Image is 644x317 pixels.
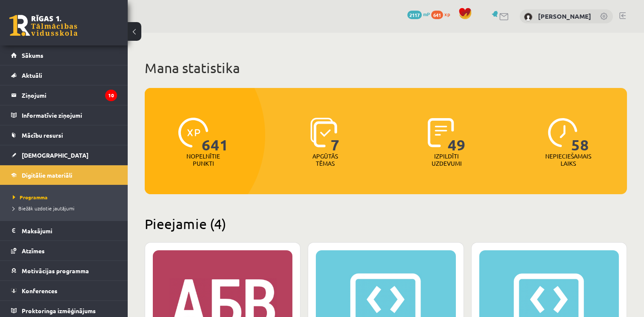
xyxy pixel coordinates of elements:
a: Biežāk uzdotie jautājumi [13,204,119,212]
a: 2117 mP [407,11,430,17]
span: [DEMOGRAPHIC_DATA] [22,151,89,159]
span: 2117 [407,11,422,19]
a: Motivācijas programma [11,261,117,280]
a: [DEMOGRAPHIC_DATA] [11,145,117,165]
span: Konferences [22,287,57,294]
span: Proktoringa izmēģinājums [22,307,96,314]
a: Programma [13,193,119,201]
span: Motivācijas programma [22,267,89,275]
a: [PERSON_NAME] [538,12,591,20]
span: 641 [202,118,229,153]
span: Sākums [22,51,43,59]
p: Izpildīti uzdevumi [430,153,463,167]
span: 58 [571,118,589,153]
a: Atzīmes [11,241,117,260]
h2: Pieejamie (4) [145,215,627,232]
a: Sākums [11,45,117,65]
a: Ziņojumi10 [11,85,117,105]
h1: Mana statistika [145,59,627,76]
a: Mācību resursi [11,125,117,145]
a: Maksājumi [11,221,117,241]
span: Programma [13,194,48,201]
span: xp [444,11,450,17]
legend: Informatīvie ziņojumi [22,105,117,125]
a: Rīgas 1. Tālmācības vidusskola [9,15,77,36]
span: 49 [448,118,466,153]
legend: Maksājumi [22,221,117,241]
a: Konferences [11,281,117,300]
span: mP [423,11,430,17]
a: Aktuāli [11,65,117,85]
img: icon-xp-0682a9bc20223a9ccc6f5883a126b849a74cddfe5390d2b41b4391c66f2066e7.svg [178,118,208,147]
p: Nepieciešamais laiks [545,153,591,167]
span: Atzīmes [22,247,45,255]
i: 10 [105,90,117,101]
span: Aktuāli [22,71,42,79]
span: Digitālie materiāli [22,171,72,179]
img: icon-clock-7be60019b62300814b6bd22b8e044499b485619524d84068768e800edab66f18.svg [548,118,578,147]
legend: Ziņojumi [22,85,117,105]
span: Mācību resursi [22,131,63,139]
img: icon-completed-tasks-ad58ae20a441b2904462921112bc710f1caf180af7a3daa7317a5a94f2d26646.svg [428,118,454,147]
a: Digitālie materiāli [11,165,117,185]
a: Informatīvie ziņojumi [11,105,117,125]
p: Nopelnītie punkti [186,153,220,167]
span: Biežāk uzdotie jautājumi [13,205,74,212]
span: 641 [431,11,443,19]
img: icon-learned-topics-4a711ccc23c960034f471b6e78daf4a3bad4a20eaf4de84257b87e66633f6470.svg [310,118,337,147]
span: 7 [331,118,340,153]
p: Apgūtās tēmas [309,153,342,167]
img: Kristīne Grīnvalde [524,13,532,21]
a: 641 xp [431,11,454,17]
